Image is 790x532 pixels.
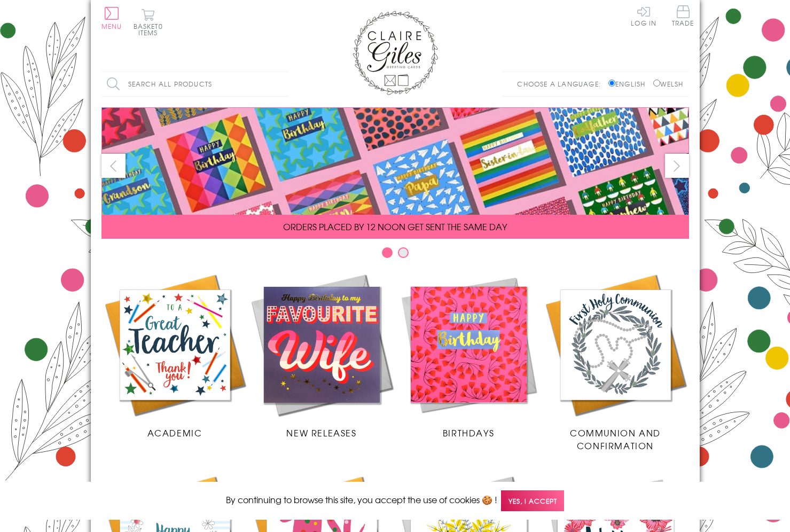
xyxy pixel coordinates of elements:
span: Birthdays [443,426,494,439]
span: New Releases [286,426,356,439]
a: New Releases [248,271,395,439]
a: Academic [101,271,248,439]
span: ORDERS PLACED BY 12 NOON GET SENT THE SAME DAY [283,220,507,233]
span: Menu [101,21,122,31]
a: Birthdays [395,271,542,439]
button: prev [101,154,126,178]
button: Carousel Page 2 [398,247,409,258]
span: 0 items [138,21,163,37]
a: Communion and Confirmation [542,271,689,452]
p: Choose a language: [517,79,606,89]
span: Communion and Confirmation [570,426,661,452]
label: English [608,79,651,89]
a: Trade [672,5,694,28]
input: Search [278,72,288,96]
a: Log In [631,5,656,26]
div: Carousel Pagination [101,247,689,263]
input: Welsh [653,80,660,87]
input: English [608,80,615,87]
input: Search all products [101,72,288,96]
img: Claire Giles Greetings Cards [353,11,438,95]
button: Basket0 items [134,9,163,36]
button: next [665,154,689,178]
button: Menu [101,7,122,29]
label: Welsh [653,79,684,89]
span: Trade [672,5,694,26]
button: Carousel Page 1 (Current Slide) [382,247,393,258]
span: Yes, I accept [501,490,564,511]
span: Academic [147,426,202,439]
